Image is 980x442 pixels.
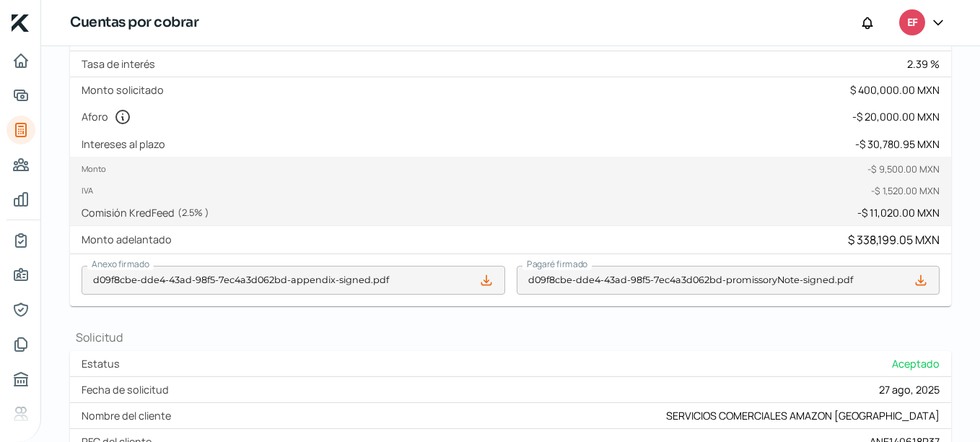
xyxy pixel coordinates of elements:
[6,261,35,290] a: Información general
[82,233,178,246] label: Monto adelantado
[892,357,940,370] span: Aceptado
[82,185,99,196] label: IVA
[527,258,587,270] span: Pagaré firmado
[852,110,940,123] div: - $ 20,000.00 MXN
[855,137,940,151] div: - $ 30,780.95 MXN
[82,83,170,97] label: Monto solicitado
[82,409,177,422] label: Nombre del cliente
[907,14,917,32] span: EF
[6,295,35,324] a: Representantes
[82,357,126,370] label: Estatus
[178,206,209,219] span: ( 2.5 % )
[6,116,35,144] a: Tus créditos
[82,383,175,396] label: Fecha de solicitud
[6,150,35,179] a: Pago a proveedores
[70,12,198,33] h1: Cuentas por cobrar
[907,57,940,71] div: 2.39 %
[867,162,940,175] div: - $ 9,500.00 MXN
[82,108,137,126] label: Aforo
[6,185,35,214] a: Mis finanzas
[6,365,35,394] a: Buró de crédito
[857,206,940,220] div: - $ 11,020.00 MXN
[6,81,35,110] a: Adelantar facturas
[92,258,149,270] span: Anexo firmado
[82,163,112,174] label: Monto
[850,83,940,97] div: $ 400,000.00 MXN
[82,137,171,151] label: Intereses al plazo
[70,329,951,345] h1: Solicitud
[6,399,35,428] a: Referencias
[879,383,940,396] div: 27 ago, 2025
[871,184,940,197] div: - $ 1,520.00 MXN
[6,46,35,75] a: Inicio
[82,206,215,220] label: Comisión KredFeed
[82,57,161,71] label: Tasa de interés
[666,409,940,422] div: SERVICIOS COMERCIALES AMAZON [GEOGRAPHIC_DATA]
[848,232,940,248] div: $ 338,199.05 MXN
[6,330,35,359] a: Documentos
[6,226,35,255] a: Mi contrato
